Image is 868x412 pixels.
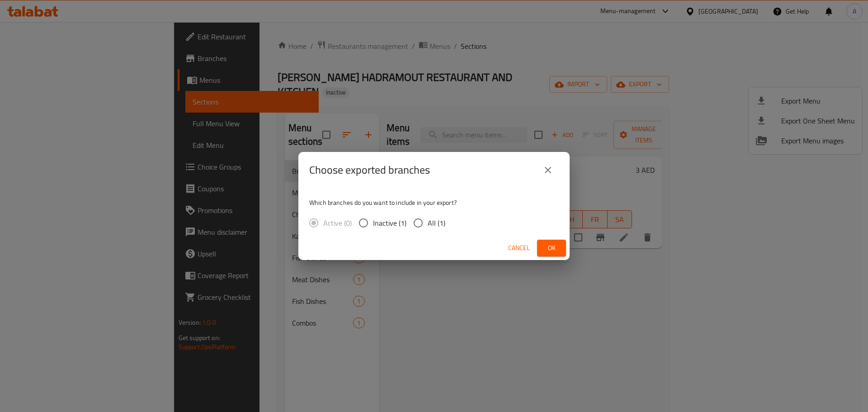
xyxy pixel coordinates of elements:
[508,242,530,254] span: Cancel
[309,163,430,177] h2: Choose exported branches
[428,218,445,228] span: All (1)
[537,240,566,256] button: Ok
[309,198,559,207] p: Which branches do you want to include in your export?
[544,242,559,254] span: Ok
[505,240,533,256] button: Cancel
[323,218,352,228] span: Active (0)
[373,218,406,228] span: Inactive (1)
[537,159,559,181] button: close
